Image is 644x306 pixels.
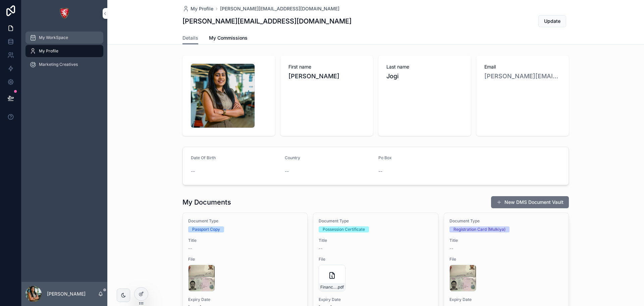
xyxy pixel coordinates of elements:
span: -- [378,168,382,175]
span: Marketing Creatives [39,62,78,67]
span: Document Type [449,218,563,224]
button: Update [538,15,566,27]
span: -- [319,246,323,251]
span: Title [188,238,302,243]
span: Email [484,63,561,70]
span: Jogi [386,72,463,81]
span: Document Type [319,218,432,224]
span: Expiry Date [188,297,302,302]
span: Date Of Birth [191,155,216,160]
span: Country [285,155,300,160]
span: File [188,257,302,262]
span: Expiry Date [319,297,432,302]
a: Details [182,32,198,45]
span: Po Box [378,155,392,160]
span: Last name [386,63,463,70]
span: Finance_Declaration_Form_PkC1NpVDRtcf [320,285,337,290]
span: -- [188,246,192,251]
a: My Profile [182,5,213,12]
a: My Commissions [209,32,248,45]
span: Update [544,18,560,25]
span: My Profile [39,48,58,54]
button: New DMS Document Vault [491,196,569,208]
span: Title [319,238,432,243]
a: [PERSON_NAME][EMAIL_ADDRESS][DOMAIN_NAME] [484,72,561,81]
span: -- [285,168,289,175]
div: Registration Card (Mulkiya) [453,226,505,232]
span: File [449,257,563,262]
h1: [PERSON_NAME][EMAIL_ADDRESS][DOMAIN_NAME] [182,16,352,26]
a: [PERSON_NAME][EMAIL_ADDRESS][DOMAIN_NAME] [220,5,339,12]
span: First name [288,63,365,70]
span: -- [191,168,195,175]
span: .pdf [337,285,344,290]
p: [PERSON_NAME] [47,291,86,297]
div: Passport Copy [192,226,220,232]
a: My WorkSpace [25,32,103,44]
span: -- [449,246,453,251]
span: [PERSON_NAME] [288,72,365,81]
a: Marketing Creatives [25,58,103,71]
span: My WorkSpace [39,35,68,40]
div: scrollable content [21,27,107,79]
span: My Profile [191,5,213,12]
span: Expiry Date [449,297,563,302]
span: Document Type [188,218,302,224]
a: My Profile [25,45,103,57]
h1: My Documents [182,198,231,207]
span: My Commissions [209,35,248,41]
span: Details [182,35,198,41]
span: Title [449,238,563,243]
img: App logo [59,8,70,19]
div: Possession Certificate [323,226,365,232]
span: File [319,257,432,262]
